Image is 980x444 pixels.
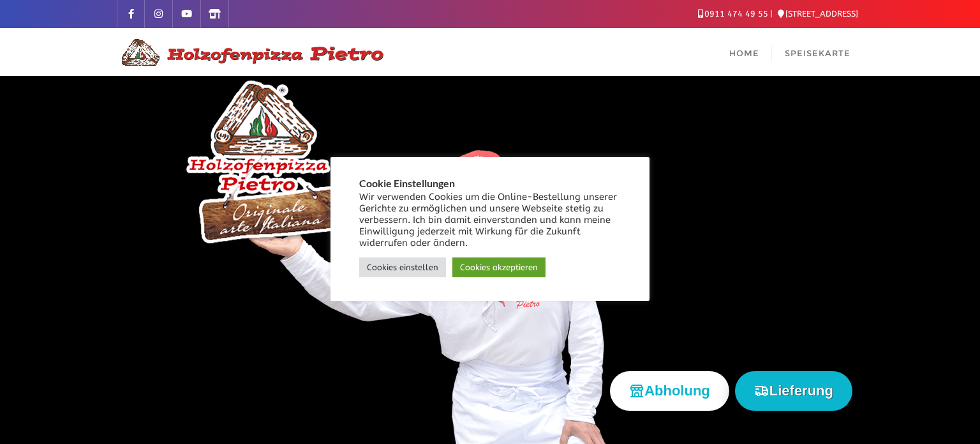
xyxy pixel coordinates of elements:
[729,48,759,58] span: Home
[359,178,621,189] h5: Cookie Einstellungen
[698,9,768,19] a: 0911 474 49 55
[359,192,621,249] div: Wir verwenden Cookies um die Online-Bestellung unserer Gerichte zu ermöglichen und unsere Webseit...
[778,9,858,19] a: [STREET_ADDRESS]
[610,371,729,410] button: Abholung
[452,257,546,277] a: Cookies akzeptieren
[716,28,772,76] a: Home
[772,28,863,76] a: Speisekarte
[785,48,850,58] span: Speisekarte
[359,257,446,277] a: Cookies einstellen
[117,37,385,68] img: Logo
[735,371,852,410] button: Lieferung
